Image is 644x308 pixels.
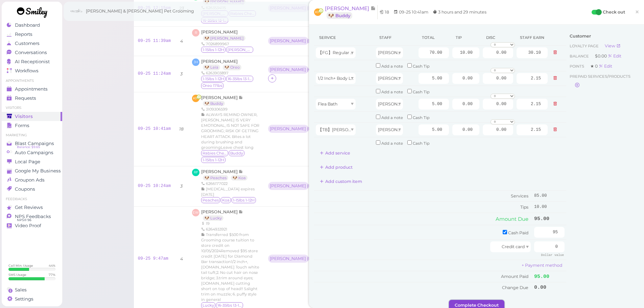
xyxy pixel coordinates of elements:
[201,70,260,76] div: 6263903897
[270,39,307,43] div: [PERSON_NAME] ( [PERSON_NAME] )
[318,50,420,55] span: 【FG】Regular Dog Full Grooming (35 lbs or less)
[570,73,630,80] span: Prepaid services/products
[15,95,36,101] span: Requests
[201,59,245,70] a: [PERSON_NAME] 🐶 Leia 🐶 Oreo
[268,66,353,74] div: [PERSON_NAME] (Oreo) [PERSON_NAME] (Leia)
[603,9,625,16] label: Check out
[481,30,515,46] th: Discount
[15,214,51,219] span: NPS Feedbacks
[268,182,310,191] div: [PERSON_NAME] (Peaches)
[522,263,562,268] a: + Payment method
[2,294,62,304] a: Settings
[15,168,61,174] span: Google My Business
[417,30,451,46] th: Total
[314,162,358,173] button: Add product
[15,114,33,119] span: Visitors
[49,263,55,268] div: 44 %
[201,181,260,186] div: 6266177022
[2,39,62,48] a: Customers
[381,141,403,146] small: Add a note
[268,125,310,134] div: [PERSON_NAME] (Buddy)
[2,78,62,83] li: Appointments
[413,141,430,146] small: Cash Tip
[451,30,481,46] th: Tip
[203,35,245,41] a: 🐶 [PERSON_NAME]
[534,274,549,280] span: 95.00
[201,150,228,156] span: Rabies Checked
[2,94,62,103] a: Requests
[635,7,639,17] span: ×
[192,29,199,37] span: R
[226,76,253,82] span: 16-35lbs 13-15H
[608,53,621,58] a: Edit
[138,39,171,43] a: 09-25 11:39am
[385,9,389,15] span: 18
[532,202,566,212] td: 10.00
[314,8,321,16] span: KM
[314,176,368,187] button: Add custom item
[570,64,585,69] span: Points
[201,95,239,100] span: [PERSON_NAME]
[381,90,403,94] small: Add a note
[2,185,62,194] a: Coupons
[570,54,590,58] span: Balance
[501,274,528,279] span: Amount Paid
[203,101,225,106] a: 🐶 Buddy
[192,169,199,176] span: RF
[2,212,62,221] a: NPS Feedbacks NPS® 96
[223,65,241,70] a: 🐶 Oreo
[2,21,62,30] a: Dashboard
[231,175,247,181] a: 🐶 Koa
[15,123,29,128] span: Forms
[201,197,220,203] span: Peaches
[15,205,43,210] span: Get Reviews
[268,37,310,46] div: [PERSON_NAME] ([PERSON_NAME])
[180,256,183,261] i: 4
[15,50,47,55] span: Conversations
[201,232,259,302] span: Transferred $500 from Grooming course tuition to store credit on 10/05/2024Removed $95 store cred...
[15,59,50,65] span: AI Receptionist
[270,67,307,72] div: [PERSON_NAME] ( Oreo )
[15,296,33,302] span: Settings
[138,71,171,76] a: 09-25 11:24am
[270,184,307,188] div: [PERSON_NAME] ( Peaches )
[15,150,53,156] span: Auto Campaigns
[2,48,62,57] a: Conversations
[201,76,225,82] span: 1-15lbs 1-12H
[201,29,238,34] span: [PERSON_NAME]
[49,273,55,277] div: 77 %
[201,209,243,220] a: [PERSON_NAME] 🐶 Lucky
[2,139,62,148] a: Blast Campaigns Balance: $9.65
[2,112,62,121] a: Visitors
[201,169,251,180] a: [PERSON_NAME] 🐶 Peaches 🐶 Koa
[318,76,364,81] span: 1/2 Inch+ Body Length
[201,29,249,41] a: [PERSON_NAME] 🐶 [PERSON_NAME]
[15,22,40,28] span: Dashboard
[180,39,183,44] i: 4
[201,227,260,232] div: 6264933921
[378,50,414,55] span: [PERSON_NAME]
[314,202,532,212] td: Tips
[15,159,40,165] span: Local Page
[314,190,532,202] td: Services
[201,157,225,163] span: 1-15lbs 1-12H
[2,30,62,39] a: Reports
[599,64,612,69] a: Edit
[595,53,608,58] span: $0.00
[203,215,223,221] a: 🐶 Lucky
[2,203,62,212] a: Get Reviews
[15,31,32,37] span: Reports
[201,106,260,112] div: 3109306599
[270,126,307,131] div: [PERSON_NAME] ( Buddy )
[538,252,565,258] div: Dollar value
[325,5,371,11] span: [PERSON_NAME]
[2,133,62,138] li: Marketing
[2,197,62,202] li: Feedbacks
[2,148,62,157] a: Auto Campaigns
[226,47,253,53] span: Millie
[327,12,352,19] a: 🐶 Buddy
[192,58,199,66] span: JH
[318,127,368,132] span: 【TB】[PERSON_NAME]
[314,148,356,159] button: Add service
[2,57,62,66] a: AI Receptionist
